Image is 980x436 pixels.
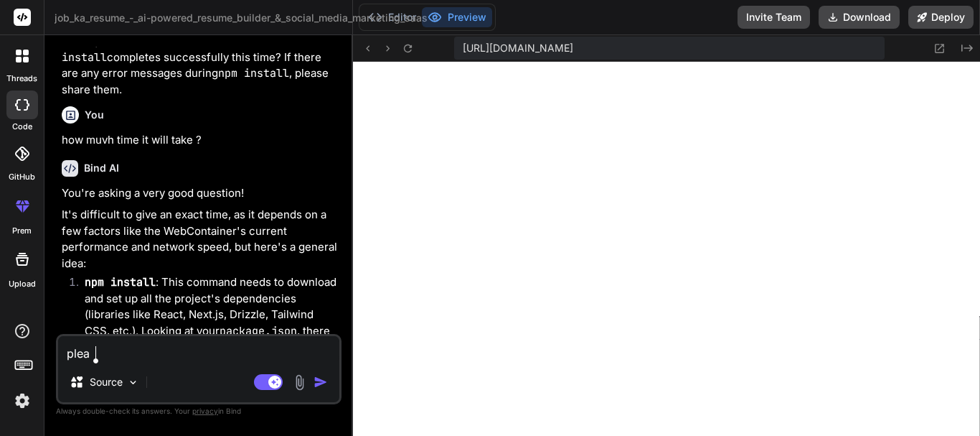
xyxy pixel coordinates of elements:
[12,121,32,133] label: code
[422,7,492,27] button: Preview
[85,108,104,122] h6: You
[353,62,980,436] iframe: Preview
[58,336,339,362] textarea: pleas
[314,375,328,389] img: icon
[220,324,297,338] code: package.json
[62,132,339,149] p: how muvh time it will take ?
[738,6,810,29] button: Invite Team
[62,34,250,65] code: npm install
[819,6,900,29] button: Download
[12,225,32,237] label: prem
[90,375,123,389] p: Source
[85,275,156,289] code: npm install
[62,33,339,98] p: Could you please let me know if completes successfully this time? If there are any error messages...
[127,376,139,389] img: Pick Models
[908,6,974,29] button: Deploy
[62,185,339,202] p: You're asking a very good question!
[291,374,308,391] img: attachment
[84,161,119,175] h6: Bind AI
[192,407,218,415] span: privacy
[6,73,37,85] label: threads
[9,278,36,290] label: Upload
[9,171,35,183] label: GitHub
[55,11,440,25] span: job_ka_resume_-_ai-powered_resume_builder_&_social_media_marketing_saas
[56,404,341,418] p: Always double-check its answers. Your in Bind
[463,41,573,55] span: [URL][DOMAIN_NAME]
[85,274,339,404] p: : This command needs to download and set up all the project's dependencies (libraries like React,...
[62,207,339,272] p: It's difficult to give an exact time, as it depends on a few factors like the WebContainer's curr...
[218,66,289,80] code: npm install
[362,7,422,27] button: Editor
[10,389,34,413] img: settings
